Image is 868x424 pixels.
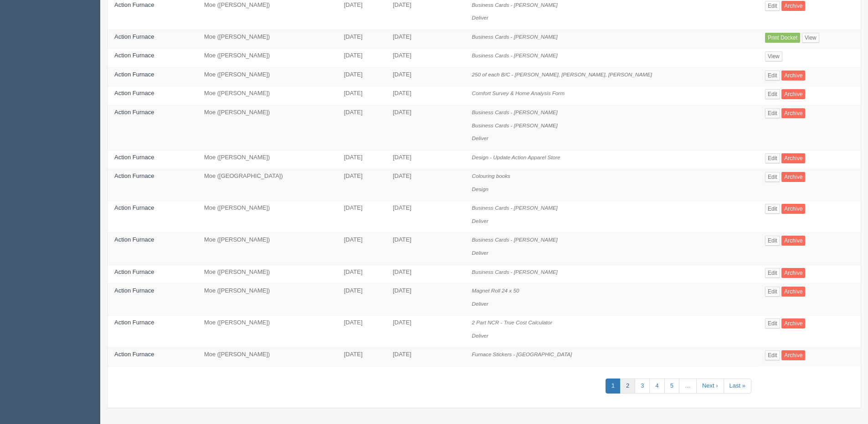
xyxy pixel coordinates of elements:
[472,109,558,115] i: Business Cards - [PERSON_NAME]
[337,67,386,86] td: [DATE]
[337,30,386,49] td: [DATE]
[337,49,386,68] td: [DATE]
[386,105,465,150] td: [DATE]
[386,348,465,367] td: [DATE]
[114,154,154,161] a: Action Furnace
[802,33,819,43] a: View
[472,34,558,40] i: Business Cards - [PERSON_NAME]
[114,52,154,59] a: Action Furnace
[386,49,465,68] td: [DATE]
[620,379,635,394] a: 2
[197,67,337,86] td: Moe ([PERSON_NAME])
[765,1,780,11] a: Edit
[114,319,154,326] a: Action Furnace
[472,250,488,256] i: Deliver
[114,172,154,179] a: Action Furnace
[337,265,386,284] td: [DATE]
[781,236,805,246] a: Archive
[765,236,780,246] a: Edit
[114,351,154,358] a: Action Furnace
[635,379,650,394] a: 3
[765,350,780,360] a: Edit
[114,33,154,40] a: Action Furnace
[781,268,805,278] a: Archive
[386,233,465,265] td: [DATE]
[337,201,386,233] td: [DATE]
[765,318,780,328] a: Edit
[765,108,780,118] a: Edit
[472,218,488,224] i: Deliver
[765,287,780,297] a: Edit
[197,30,337,49] td: Moe ([PERSON_NAME])
[472,205,558,211] i: Business Cards - [PERSON_NAME]
[606,379,621,394] a: 1
[114,71,154,78] a: Action Furnace
[197,265,337,284] td: Moe ([PERSON_NAME])
[386,67,465,86] td: [DATE]
[337,348,386,367] td: [DATE]
[781,204,805,214] a: Archive
[472,269,558,275] i: Business Cards - [PERSON_NAME]
[472,333,488,338] i: Deliver
[781,1,805,11] a: Archive
[114,90,154,96] a: Action Furnace
[781,108,805,118] a: Archive
[197,284,337,316] td: Moe ([PERSON_NAME])
[337,169,386,201] td: [DATE]
[197,150,337,169] td: Moe ([PERSON_NAME])
[197,233,337,265] td: Moe ([PERSON_NAME])
[114,287,154,294] a: Action Furnace
[114,204,154,211] a: Action Furnace
[337,284,386,316] td: [DATE]
[781,89,805,99] a: Archive
[337,86,386,106] td: [DATE]
[472,154,560,160] i: Design - Update Action Apparel Store
[472,237,558,242] i: Business Cards - [PERSON_NAME]
[472,52,558,58] i: Business Cards - [PERSON_NAME]
[197,348,337,367] td: Moe ([PERSON_NAME])
[781,172,805,182] a: Archive
[472,71,652,77] i: 250 of each B/C - [PERSON_NAME], [PERSON_NAME], [PERSON_NAME]
[472,2,558,8] i: Business Cards - [PERSON_NAME]
[765,172,780,182] a: Edit
[337,150,386,169] td: [DATE]
[649,379,664,394] a: 4
[472,301,488,307] i: Deliver
[765,153,780,163] a: Edit
[197,105,337,150] td: Moe ([PERSON_NAME])
[765,268,780,278] a: Edit
[472,173,510,179] i: Colouring books
[472,90,565,96] i: Comfort Survey & Home Analysis Form
[472,15,488,20] i: Deliver
[765,51,782,61] a: View
[781,287,805,297] a: Archive
[724,379,751,394] a: Last »
[765,33,800,43] a: Print Docket
[472,122,558,128] i: Business Cards - [PERSON_NAME]
[197,316,337,348] td: Moe ([PERSON_NAME])
[386,316,465,348] td: [DATE]
[696,379,724,394] a: Next ›
[337,105,386,150] td: [DATE]
[472,319,552,325] i: 2 Part NCR - True Cost Calculator
[386,30,465,49] td: [DATE]
[386,201,465,233] td: [DATE]
[781,153,805,163] a: Archive
[781,350,805,360] a: Archive
[472,135,488,141] i: Deliver
[114,236,154,243] a: Action Furnace
[114,1,154,8] a: Action Furnace
[386,86,465,106] td: [DATE]
[337,316,386,348] td: [DATE]
[197,86,337,106] td: Moe ([PERSON_NAME])
[337,233,386,265] td: [DATE]
[472,186,488,192] i: Design
[664,379,679,394] a: 5
[386,284,465,316] td: [DATE]
[765,204,780,214] a: Edit
[386,169,465,201] td: [DATE]
[472,351,572,357] i: Furnace Stickers - [GEOGRAPHIC_DATA]
[386,150,465,169] td: [DATE]
[472,288,519,293] i: Magnet Roll 24 x 50
[765,71,780,81] a: Edit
